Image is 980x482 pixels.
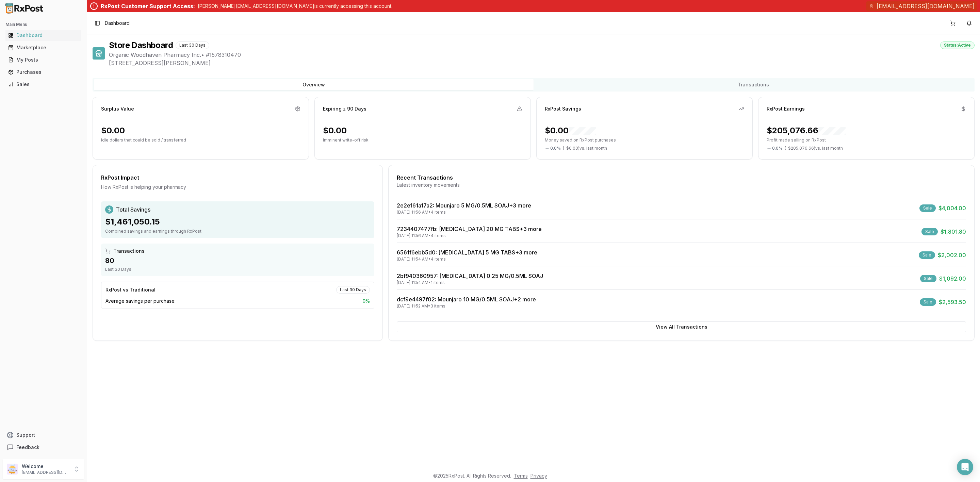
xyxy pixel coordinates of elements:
[109,59,975,67] span: [STREET_ADDRESS][PERSON_NAME]
[397,272,543,279] a: 2bf940360957: [MEDICAL_DATA] 0.25 MG/0.5ML SOAJ
[534,79,973,90] button: Transactions
[3,54,84,65] button: My Posts
[397,210,531,215] div: [DATE] 11:56 AM • 4 items
[22,470,69,475] p: [EMAIL_ADDRESS][DOMAIN_NAME]
[397,202,531,209] a: 2e2e161a17a2: Mounjaro 5 MG/0.5ML SOAJ+3 more
[920,275,936,282] div: Sale
[5,22,81,27] h2: Main Menu
[939,275,966,283] span: $1,092.00
[101,125,125,136] div: $0.00
[105,20,130,27] span: Dashboard
[5,54,81,66] a: My Posts
[785,146,843,151] span: ( - $205,076.66 ) vs. last month
[336,286,370,294] div: Last 30 Days
[938,251,966,259] span: $2,002.00
[919,251,935,259] div: Sale
[105,216,370,227] div: $1,461,050.15
[563,146,607,151] span: ( - $0.00 ) vs. last month
[919,204,936,212] div: Sale
[877,2,975,10] span: [EMAIL_ADDRESS][DOMAIN_NAME]
[101,137,300,143] p: Idle dollars that could be sold / transferred
[105,298,176,304] span: Average savings per purchase:
[941,228,966,236] span: $1,801.80
[3,79,84,90] button: Sales
[3,30,84,41] button: Dashboard
[176,41,209,49] div: Last 30 Days
[397,280,543,285] div: [DATE] 11:54 AM • 1 items
[940,41,975,49] div: Status: Active
[105,286,156,293] div: RxPost vs Traditional
[16,444,39,451] span: Feedback
[938,204,966,212] span: $4,004.00
[3,429,84,441] button: Support
[397,233,542,238] div: [DATE] 11:56 AM • 4 items
[397,226,542,232] a: 7234407477fb: [MEDICAL_DATA] 20 MG TABS+3 more
[939,298,966,306] span: $2,593.50
[101,105,134,112] div: Surplus Value
[8,81,79,88] div: Sales
[550,146,561,151] span: 0.0 %
[545,125,596,136] div: $0.00
[109,51,975,59] span: Organic Woodhaven Pharmacy Inc. • # 1578310470
[7,464,18,475] img: User avatar
[101,2,195,10] div: RxPost Customer Support Access:
[113,248,145,254] span: Transactions
[3,441,84,453] button: Feedback
[323,105,366,112] div: Expiring ≤ 90 Days
[772,146,783,151] span: 0.0 %
[545,105,581,112] div: RxPost Savings
[921,228,938,235] div: Sale
[5,41,81,54] a: Marketplace
[198,3,392,10] p: [PERSON_NAME][EMAIL_ADDRESS][DOMAIN_NAME] is currently accessing this account.
[323,137,522,143] p: Imminent write-off risk
[116,205,150,214] span: Total Savings
[101,173,374,182] div: RxPost Impact
[3,3,46,14] img: RxPost Logo
[323,125,347,136] div: $0.00
[105,267,370,272] div: Last 30 Days
[957,459,973,475] div: Open Intercom Messenger
[767,125,846,136] div: $205,076.66
[8,32,79,39] div: Dashboard
[362,298,370,304] span: 0 %
[530,473,547,479] a: Privacy
[397,249,537,256] a: 6561f6ebb5d0: [MEDICAL_DATA] 5 MG TABS+3 more
[397,296,536,303] a: dcf9e4497f02: Mounjaro 10 MG/0.5ML SOAJ+2 more
[5,66,81,78] a: Purchases
[5,78,81,90] a: Sales
[767,137,966,143] p: Profit made selling on RxPost
[105,256,370,265] div: 80
[767,105,805,112] div: RxPost Earnings
[397,321,966,332] button: View All Transactions
[8,56,79,63] div: My Posts
[3,67,84,78] button: Purchases
[514,473,528,479] a: Terms
[397,182,966,188] div: Latest inventory movements
[8,44,79,51] div: Marketplace
[22,463,69,470] p: Welcome
[397,256,537,262] div: [DATE] 11:54 AM • 4 items
[105,229,370,234] div: Combined savings and earnings through RxPost
[397,303,536,309] div: [DATE] 11:52 AM • 3 items
[397,173,966,182] div: Recent Transactions
[545,137,744,143] p: Money saved on RxPost purchases
[3,42,84,53] button: Marketplace
[109,40,173,51] h1: Store Dashboard
[105,20,130,27] nav: breadcrumb
[101,184,374,190] div: How RxPost is helping your pharmacy
[5,29,81,41] a: Dashboard
[920,298,936,306] div: Sale
[8,69,79,76] div: Purchases
[94,79,534,90] button: Overview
